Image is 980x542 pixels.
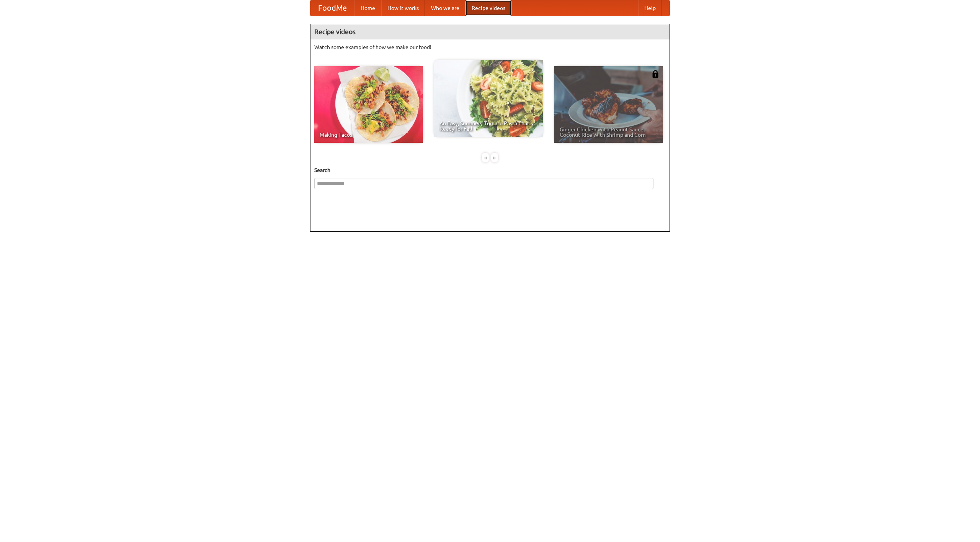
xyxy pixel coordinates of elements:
div: « [482,153,489,162]
a: FoodMe [310,0,354,16]
a: An Easy, Summery Tomato Pasta That's Ready for Fall [434,60,543,137]
span: Making Tacos [320,132,418,138]
a: Home [354,0,381,16]
span: An Easy, Summery Tomato Pasta That's Ready for Fall [439,121,537,131]
p: Watch some examples of how we make our food! [314,43,666,51]
h5: Search [314,166,666,174]
a: Making Tacos [314,66,423,143]
a: How it works [381,0,425,16]
div: » [491,153,498,162]
h4: Recipe videos [310,24,670,39]
a: Recipe videos [465,0,511,16]
a: Who we are [425,0,465,16]
img: 483408.png [652,70,659,78]
a: Help [638,0,662,16]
